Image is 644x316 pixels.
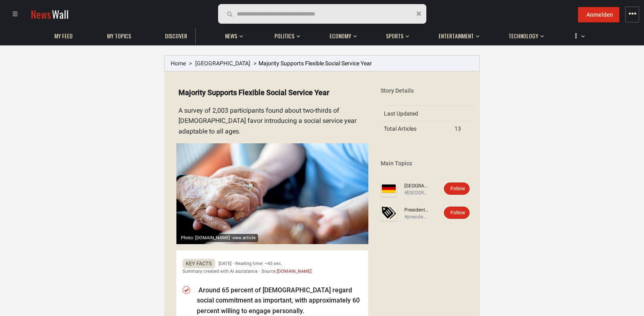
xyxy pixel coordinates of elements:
[107,32,131,40] span: My topics
[225,32,237,40] span: News
[171,60,186,67] a: Home
[221,24,245,44] button: News
[330,32,351,40] span: Economy
[381,106,451,121] td: Last Updated
[382,28,408,44] a: Sports
[578,7,619,22] button: Anmelden
[221,28,241,44] a: News
[451,121,474,136] td: 13
[232,235,256,240] span: view article
[450,210,465,216] span: Follow
[176,143,368,244] img: Preview image from rnd.de
[325,28,355,44] a: Economy
[270,28,299,44] a: Politics
[270,24,300,44] button: Politics
[52,7,69,22] span: Wall
[404,189,429,196] div: #[GEOGRAPHIC_DATA]
[176,143,368,244] a: Photo: [DOMAIN_NAME] ·view article
[381,205,397,221] img: Profile picture of President of Germany
[195,60,250,67] a: [GEOGRAPHIC_DATA]
[382,24,409,44] button: Sports
[183,259,215,268] span: Key Facts
[386,32,403,40] span: Sports
[277,269,312,274] a: [DOMAIN_NAME]
[31,7,51,22] span: News
[508,32,538,40] span: Technology
[31,7,69,22] a: NewsWall
[439,32,474,40] span: Entertainment
[435,28,478,44] a: Entertainment
[404,182,429,189] a: [GEOGRAPHIC_DATA]
[178,234,258,242] div: Photo: [DOMAIN_NAME] ·
[381,159,474,167] div: Main Topics
[435,24,479,44] button: Entertainment
[381,121,451,136] td: Total Articles
[165,32,187,40] span: Discover
[404,214,429,220] div: #president-of-germany-60df74594c0ff
[504,28,542,44] a: Technology
[450,186,465,191] span: Follow
[325,24,357,44] button: Economy
[274,32,294,40] span: Politics
[586,11,613,18] span: Anmelden
[381,180,397,197] img: Profile picture of Germany
[404,207,429,214] a: President of Germany
[258,60,372,67] span: Majority Supports Flexible Social Service Year
[54,32,73,40] span: My Feed
[183,260,362,275] div: [DATE] · Reading time: ~45 sec. Summary created with AI assistance · Source:
[504,24,544,44] button: Technology
[381,87,474,95] div: Story Details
